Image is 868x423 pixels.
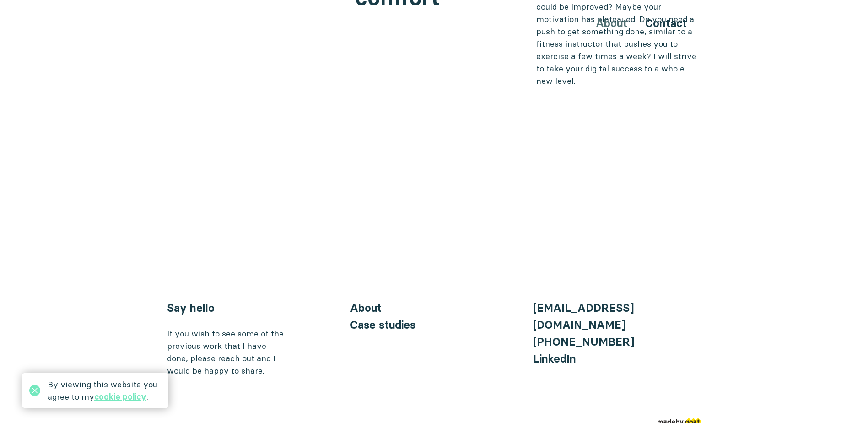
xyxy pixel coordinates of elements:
a: [EMAIL_ADDRESS][DOMAIN_NAME] [533,301,634,331]
a: Case studies [350,318,415,331]
a: About [350,301,382,315]
a: LinkedIn [533,352,576,365]
div: By viewing this website you agree to my . [48,378,161,403]
a: cookie policy [94,391,146,402]
a: Say hello [167,301,215,315]
a: [PHONE_NUMBER] [533,335,634,348]
a: Contact [645,16,687,30]
div: If you wish to see some of the previous work that I have done, please reach out and I would be ha... [167,327,286,377]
